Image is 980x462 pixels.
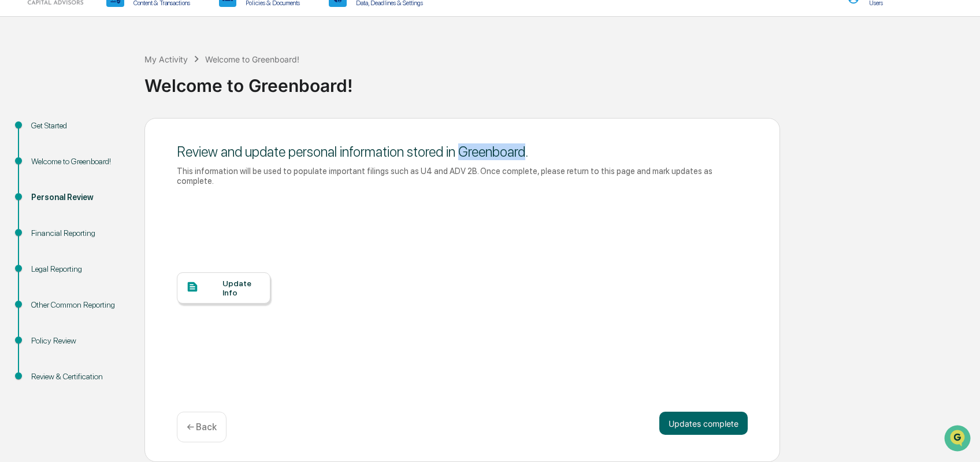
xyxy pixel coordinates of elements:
[31,335,126,347] div: Policy Review
[31,156,126,168] div: Welcome to Greenboard!
[79,141,148,162] a: 🗄️Attestations
[659,412,748,435] button: Updates complete
[205,54,299,64] div: Welcome to Greenboard!
[12,169,21,178] div: 🔎
[31,299,126,311] div: Other Common Reporting
[23,146,75,157] span: Preclearance
[31,263,126,275] div: Legal Reporting
[12,88,32,109] img: 1746055101610-c473b297-6a78-478c-a979-82029cc54cd1
[12,24,210,43] p: How can we help?
[39,100,146,109] div: We're available if you need us!
[115,196,140,205] span: Pylon
[31,371,126,383] div: Review & Certification
[84,147,93,156] div: 🗄️
[7,141,79,162] a: 🖐️Preclearance
[95,146,143,157] span: Attestations
[144,66,974,96] div: Welcome to Greenboard!
[7,163,77,184] a: 🔎Data Lookup
[31,120,126,132] div: Get Started
[23,168,73,179] span: Data Lookup
[196,92,210,106] button: Start new chat
[39,88,190,100] div: Start new chat
[31,191,126,204] div: Personal Review
[943,424,974,455] iframe: Open customer support
[81,195,140,205] a: Powered byPylon
[177,166,748,186] div: This information will be used to populate important filings such as U4 and ADV 2B. Once complete,...
[177,143,748,160] div: Review and update personal information stored in Greenboard.
[222,279,261,297] div: Update Info
[31,227,126,239] div: Financial Reporting
[187,422,217,433] p: ← Back
[144,54,188,64] div: My Activity
[12,147,21,156] div: 🖐️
